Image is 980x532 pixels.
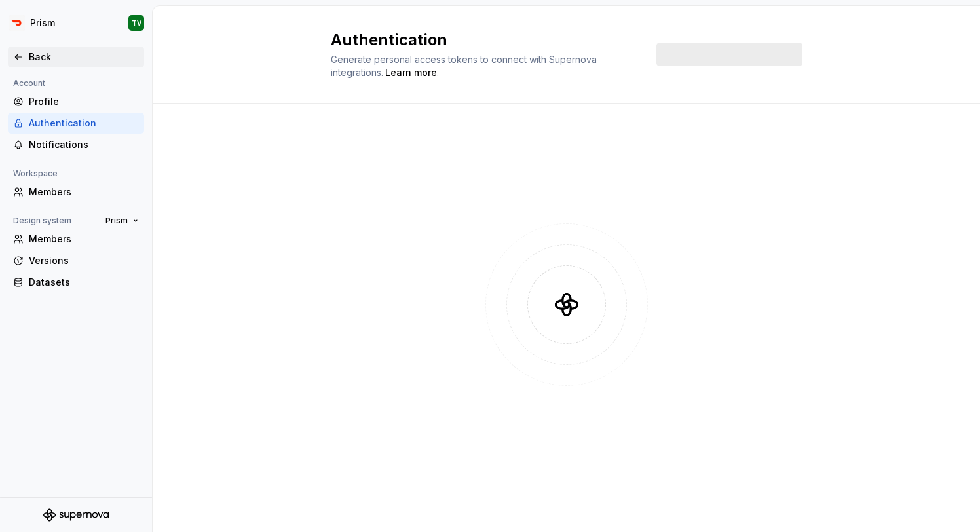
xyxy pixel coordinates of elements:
[105,216,128,226] span: Prism
[132,18,141,28] div: TV
[30,16,55,29] div: Prism
[385,66,437,79] a: Learn more
[331,54,599,78] span: Generate personal access tokens to connect with Supernova integrations.
[331,29,641,50] h2: Authentication
[8,229,144,250] a: Members
[383,68,439,78] span: .
[9,15,25,31] img: bd52d190-91a7-4889-9e90-eccda45865b1.png
[29,95,139,108] div: Profile
[29,233,139,246] div: Members
[29,50,139,64] div: Back
[8,213,77,229] div: Design system
[3,9,149,37] button: PrismTV
[29,276,139,289] div: Datasets
[8,134,144,155] a: Notifications
[8,181,144,202] a: Members
[8,113,144,134] a: Authentication
[43,508,109,522] svg: Supernova Logo
[8,250,144,271] a: Versions
[29,117,139,130] div: Authentication
[8,272,144,293] a: Datasets
[29,254,139,267] div: Versions
[8,75,50,91] div: Account
[8,91,144,112] a: Profile
[29,185,139,199] div: Members
[29,138,139,151] div: Notifications
[8,47,144,67] a: Back
[8,166,63,181] div: Workspace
